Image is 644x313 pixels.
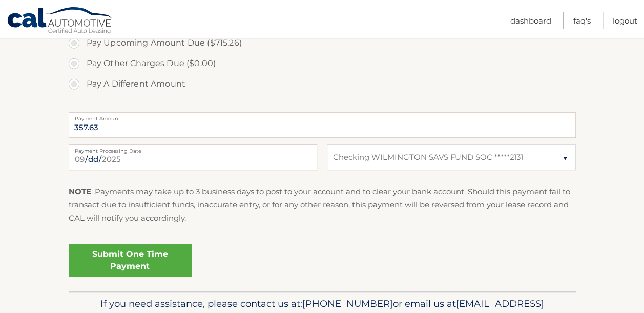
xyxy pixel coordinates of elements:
label: Payment Processing Date [69,144,317,153]
a: Submit One Time Payment [69,244,192,277]
input: Payment Amount [69,112,576,138]
label: Pay Other Charges Due ($0.00) [69,53,576,74]
label: Pay A Different Amount [69,74,576,94]
p: : Payments may take up to 3 business days to post to your account and to clear your bank account.... [69,185,576,225]
a: Cal Automotive [7,7,114,36]
a: Logout [613,12,637,29]
label: Payment Amount [69,112,576,120]
a: FAQ's [573,12,591,29]
input: Payment Date [69,144,317,170]
a: Dashboard [510,12,551,29]
label: Pay Upcoming Amount Due ($715.26) [69,33,576,53]
strong: NOTE [69,186,91,196]
span: [PHONE_NUMBER] [302,298,393,309]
